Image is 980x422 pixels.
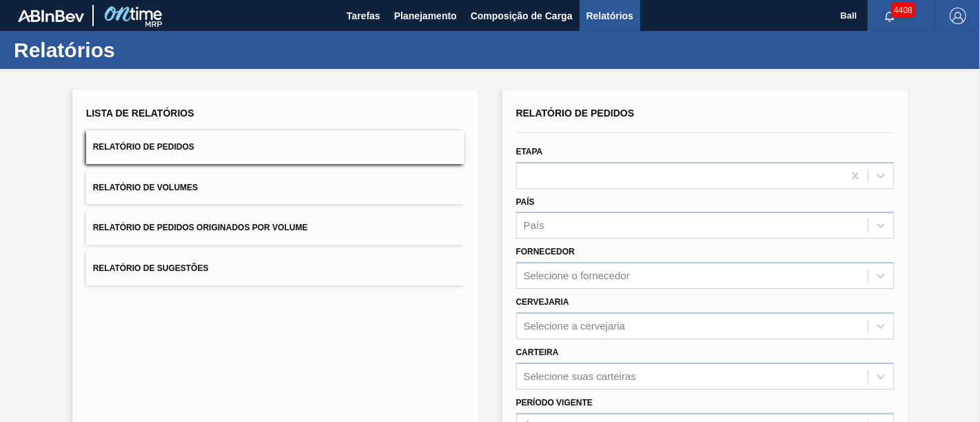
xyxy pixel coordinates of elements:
label: Carteira [516,348,559,357]
span: Relatório de Pedidos Originados por Volume [93,223,308,232]
div: Selecione o fornecedor [524,270,630,282]
label: País [516,197,535,207]
label: Fornecedor [516,247,575,257]
div: Selecione suas carteiras [524,370,636,382]
span: 4408 [891,3,915,18]
h1: Relatórios [14,42,258,58]
span: Relatório de Pedidos [516,108,635,119]
label: Etapa [516,147,543,157]
span: Relatório de Volumes [93,183,198,192]
button: Relatório de Pedidos [86,130,465,164]
button: Notificações [868,6,912,26]
button: Relatório de Pedidos Originados por Volume [86,211,465,245]
img: TNhmsLtSVTkK8tSr43FrP2fwEKptu5GPRR3wAAAABJRU5ErkJggg== [18,10,84,22]
span: Planejamento [394,8,457,24]
div: Selecione a cervejaria [524,320,626,332]
div: País [524,220,544,232]
span: Lista de Relatórios [86,108,194,119]
span: Relatórios [586,8,633,24]
span: Relatório de Sugestões [93,263,209,273]
label: Cervejaria [516,297,569,307]
label: Período Vigente [516,398,593,408]
button: Relatório de Sugestões [86,252,465,285]
span: Relatório de Pedidos [93,142,194,152]
span: Composição de Carga [471,8,573,24]
button: Relatório de Volumes [86,171,465,205]
img: Logout [950,8,966,24]
span: Tarefas [347,8,380,24]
